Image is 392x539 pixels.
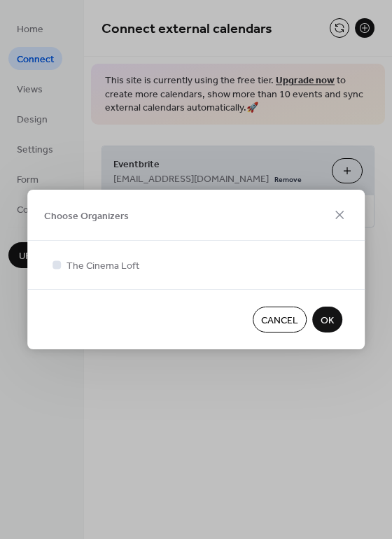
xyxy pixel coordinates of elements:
[44,209,129,223] span: Choose Organizers
[261,314,298,328] span: Cancel
[321,314,334,328] span: OK
[66,259,139,274] span: The Cinema Loft
[253,307,307,332] button: Cancel
[312,307,342,332] button: OK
